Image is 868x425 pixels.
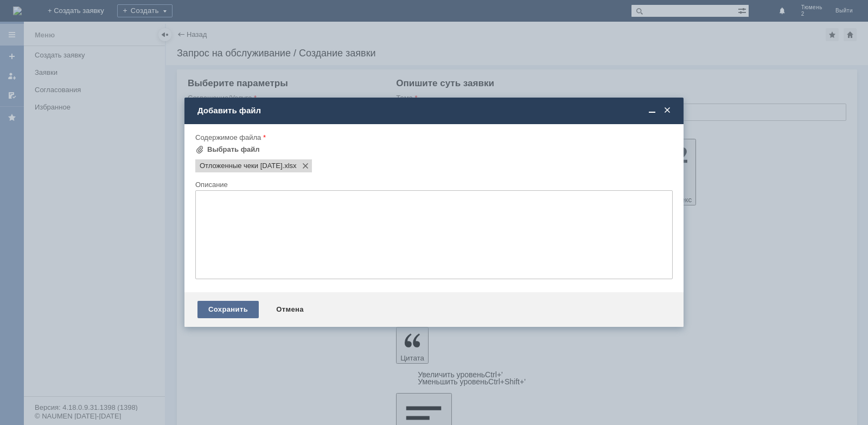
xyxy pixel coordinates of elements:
[195,134,671,141] div: Содержимое файла
[283,162,297,170] span: Отложенные чеки 29.08.2025.xlsx
[207,145,260,154] div: Выбрать файл
[200,162,283,170] span: Отложенные чеки 29.08.2025.xlsx
[662,106,673,115] span: Закрыть
[647,106,658,115] span: Свернуть (Ctrl + M)
[4,4,158,22] div: [PERSON_NAME] удалить отложенные чеки во вложении
[197,106,673,115] div: Добавить файл
[195,181,671,188] div: Описание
